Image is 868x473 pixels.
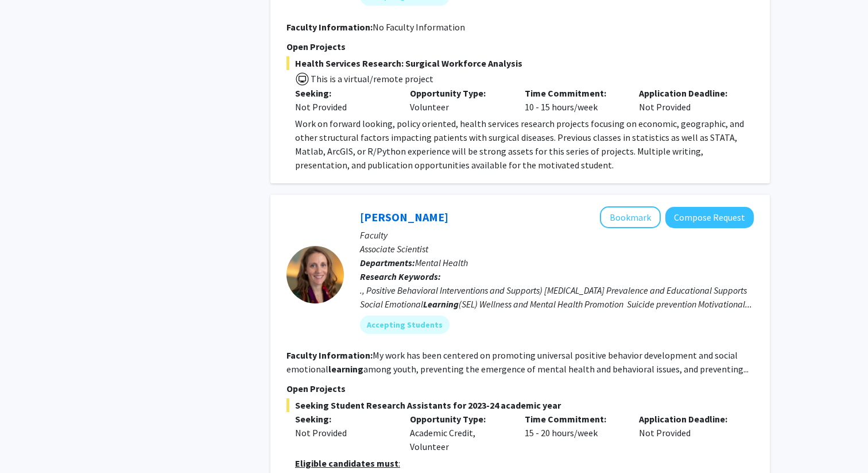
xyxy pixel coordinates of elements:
div: Not Provided [630,86,745,114]
b: Learning [423,298,459,310]
p: Application Deadline: [639,412,737,426]
span: No Faculty Information [373,21,465,33]
a: [PERSON_NAME] [360,210,448,224]
b: Departments: [360,257,415,268]
button: Compose Request to Elise Pas [665,207,754,228]
p: Associate Scientist [360,242,754,256]
fg-read-more: My work has been centered on promoting universal positive behavior development and social emotion... [286,349,749,375]
p: Seeking: [295,86,393,100]
p: Open Projects [286,382,754,395]
p: Opportunity Type: [410,86,507,100]
div: 10 - 15 hours/week [516,86,631,114]
div: Academic Credit, Volunteer [401,412,516,453]
div: ., Positive Behavioral Interventions and Supports) [MEDICAL_DATA] Prevalence and Educational Supp... [360,283,754,311]
p: Seeking: [295,412,393,426]
div: Volunteer [401,86,516,114]
div: Not Provided [630,412,745,453]
span: Health Services Research: Surgical Workforce Analysis [286,56,754,70]
p: Application Deadline: [639,86,737,100]
div: Not Provided [295,100,393,114]
div: 15 - 20 hours/week [516,412,631,453]
p: Faculty [360,228,754,242]
p: Time Commitment: [525,86,622,100]
button: Add Elise Pas to Bookmarks [600,206,661,228]
mat-chip: Accepting Students [360,316,449,334]
b: Research Keywords: [360,271,441,282]
span: Seeking Student Research Assistants for 2023-24 academic year [286,398,754,412]
span: This is a virtual/remote project [309,73,433,84]
p: Work on forward looking, policy oriented, health services research projects focusing on economic,... [295,117,754,172]
p: Time Commitment: [525,412,622,426]
p: Opportunity Type: [410,412,507,426]
span: Mental Health [415,257,468,268]
u: : [398,457,400,469]
b: Faculty Information: [286,349,373,361]
div: Not Provided [295,426,393,440]
p: Open Projects [286,40,754,53]
b: learning [328,363,363,375]
b: Faculty Information: [286,21,373,33]
iframe: Chat [9,421,49,464]
u: Eligible candidates must [295,457,398,469]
